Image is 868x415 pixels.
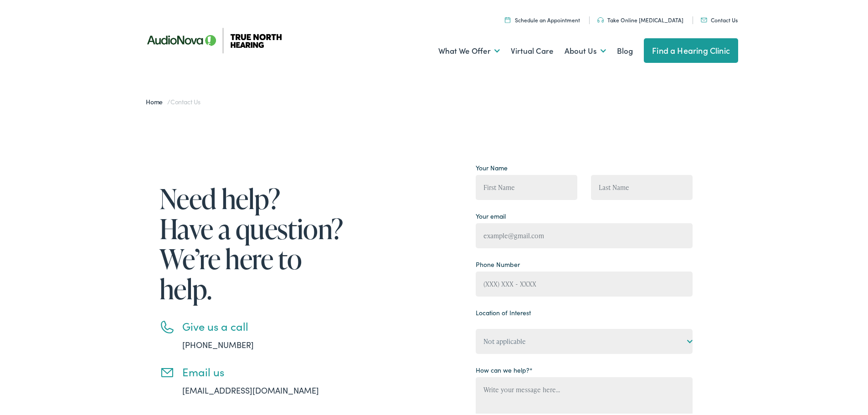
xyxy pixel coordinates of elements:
input: First Name [476,173,577,198]
span: Contact Us [170,95,200,104]
input: (XXX) XXX - XXXX [476,270,693,295]
a: Home [146,95,167,104]
h3: Give us a call [182,318,346,331]
a: Find a Hearing Clinic [644,36,738,61]
span: / [146,95,200,104]
a: What We Offer [438,32,500,66]
a: [EMAIL_ADDRESS][DOMAIN_NAME] [182,383,319,394]
a: Contact Us [701,14,738,22]
h3: Email us [182,364,346,377]
a: Blog [617,32,633,66]
img: Icon symbolizing a calendar in color code ffb348 [505,15,510,21]
a: Schedule an Appointment [505,14,580,22]
a: Take Online [MEDICAL_DATA] [597,14,683,22]
h1: Need help? Have a question? We’re here to help. [159,182,346,302]
label: Your Name [476,161,508,171]
a: [PHONE_NUMBER] [182,337,254,348]
input: Last Name [591,173,693,198]
label: Location of Interest [476,306,531,316]
img: Mail icon in color code ffb348, used for communication purposes [701,16,707,20]
label: How can we help? [476,364,533,373]
a: About Us [565,32,606,66]
img: Headphones icon in color code ffb348 [597,15,604,21]
label: Phone Number [476,258,520,267]
input: example@gmail.com [476,221,693,246]
label: Your email [476,210,506,219]
a: Virtual Care [511,32,554,66]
